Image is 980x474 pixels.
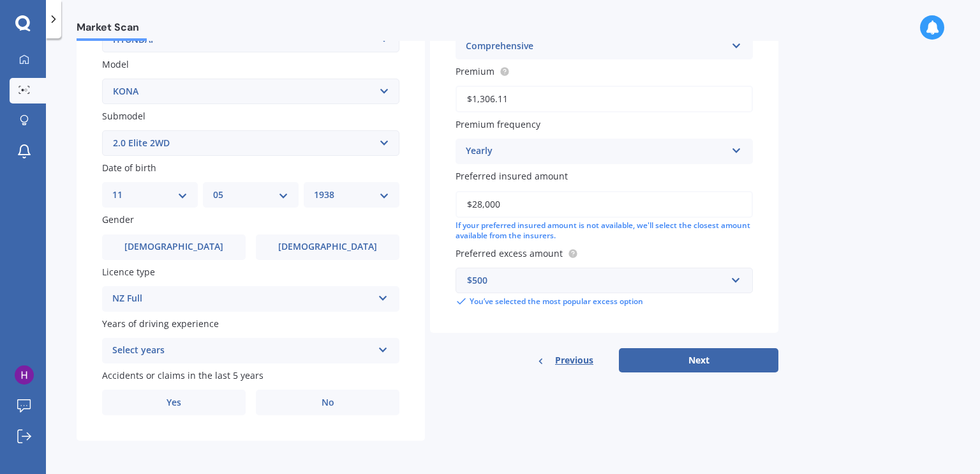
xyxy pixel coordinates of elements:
[456,171,568,183] span: Preferred insured amount
[456,247,563,259] span: Preferred excess amount
[102,266,155,278] span: Licence type
[619,348,778,372] button: Next
[456,296,753,307] div: You’ve selected the most popular excess option
[456,118,540,130] span: Premium frequency
[466,39,726,54] div: Comprehensive
[456,220,753,242] div: If your preferred insured amount is not available, we'll select the closest amount available from...
[102,369,264,381] span: Accidents or claims in the last 5 years
[555,351,593,370] span: Previous
[102,110,145,122] span: Submodel
[278,241,377,252] span: [DEMOGRAPHIC_DATA]
[112,291,373,307] div: NZ Full
[467,273,726,287] div: $500
[102,162,156,174] span: Date of birth
[102,58,129,70] span: Model
[456,191,753,218] input: Enter amount
[112,343,373,358] div: Select years
[322,397,334,408] span: No
[167,397,181,408] span: Yes
[456,65,494,77] span: Premium
[466,144,726,159] div: Yearly
[102,214,134,226] span: Gender
[102,317,219,330] span: Years of driving experience
[124,241,223,252] span: [DEMOGRAPHIC_DATA]
[456,86,753,112] input: Enter premium
[77,21,147,38] span: Market Scan
[15,365,34,385] img: ACg8ocKax_NV1i2DtAzmGI_5C9XljV3e59W7PhexNt7C8nrb0cxQqg=s96-c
